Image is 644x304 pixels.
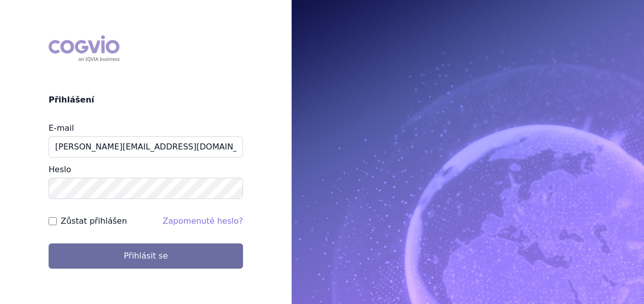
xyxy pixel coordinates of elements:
[49,243,243,269] button: Přihlásit se
[49,35,119,62] div: COGVIO
[49,123,74,133] label: E-mail
[61,215,127,227] label: Zůstat přihlášen
[49,165,71,174] label: Heslo
[163,216,243,226] a: Zapomenuté heslo?
[49,94,243,106] h2: Přihlášení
